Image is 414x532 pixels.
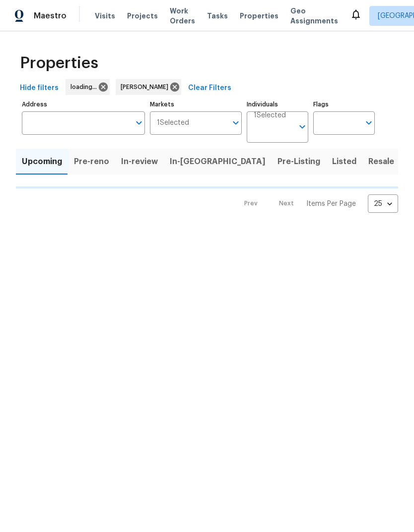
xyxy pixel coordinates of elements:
[277,155,320,169] span: Pre-Listing
[207,12,228,19] span: Tasks
[332,155,356,169] span: Listed
[368,191,398,217] div: 25
[240,11,278,21] span: Properties
[74,155,109,169] span: Pre-reno
[34,11,67,21] span: Maestro
[170,6,195,26] span: Work Orders
[188,82,231,94] span: Clear Filters
[235,194,398,213] nav: Pagination Navigation
[20,58,98,68] span: Properties
[70,82,101,92] span: loading...
[229,116,243,130] button: Open
[121,155,158,169] span: In-review
[20,82,59,94] span: Hide filters
[313,101,375,107] label: Flags
[362,116,376,130] button: Open
[290,6,338,26] span: Geo Assignments
[121,82,172,92] span: [PERSON_NAME]
[132,116,146,130] button: Open
[22,155,62,169] span: Upcoming
[116,79,181,95] div: [PERSON_NAME]
[157,119,189,127] span: 1 Selected
[127,11,158,21] span: Projects
[184,79,235,97] button: Clear Filters
[247,101,308,107] label: Individuals
[254,111,286,120] span: 1 Selected
[306,199,356,209] p: Items Per Page
[368,155,394,169] span: Resale
[150,101,242,107] label: Markets
[22,101,145,107] label: Address
[295,120,309,134] button: Open
[66,79,110,95] div: loading...
[16,79,63,97] button: Hide filters
[170,155,266,169] span: In-[GEOGRAPHIC_DATA]
[95,11,115,21] span: Visits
